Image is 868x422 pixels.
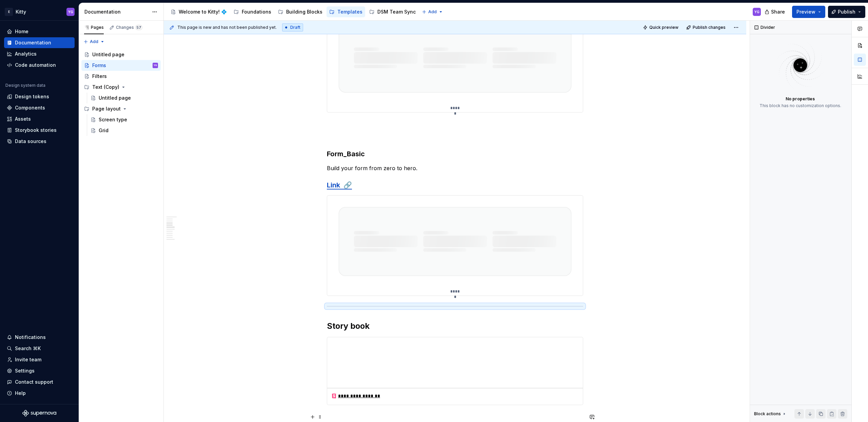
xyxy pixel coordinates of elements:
a: Data sources [4,136,75,147]
div: Page layout [92,105,121,112]
div: Welcome to Kitty! 💠 [179,8,227,15]
div: Filters [92,73,107,80]
a: Invite team [4,354,75,365]
span: This page is new and has not been published yet. [177,25,277,30]
a: Code automation [4,60,75,71]
div: Assets [15,116,31,122]
div: Templates [337,8,362,15]
span: Add [428,9,437,15]
a: Templates [327,6,365,17]
div: Block actions [754,409,787,419]
a: Untitled page [81,49,161,60]
button: Contact support [4,377,75,387]
a: DSM Team Sync [367,6,418,17]
a: Filters [81,71,161,82]
button: Add [81,37,107,46]
div: Search ⌘K [15,345,41,352]
button: Share [761,6,789,18]
div: Help [15,390,26,397]
div: Screen type [99,116,127,123]
button: Notifications [4,332,75,343]
div: Text (Copy) [92,84,119,91]
a: Storybook stories [4,125,75,136]
div: Settings [15,367,35,374]
div: Data sources [15,138,46,145]
button: Add [420,7,445,17]
div: Foundations [242,8,271,15]
a: Foundations [231,6,274,17]
button: EKittyYG [1,4,77,19]
a: Analytics [4,48,75,59]
div: Page layout [81,103,161,114]
div: Grid [99,127,108,134]
div: Block actions [754,411,781,417]
button: Help [4,388,75,399]
div: Untitled page [99,95,131,101]
a: Assets [4,114,75,124]
div: Forms [92,62,106,69]
span: 57 [135,25,142,30]
div: Notifications [15,334,46,341]
button: Publish [828,6,865,18]
div: Page tree [81,49,161,136]
span: Add [90,39,98,44]
div: YG [154,62,157,69]
div: Components [15,104,45,111]
a: Components [4,102,75,113]
div: YG [754,9,759,15]
p: Build your form from zero to hero. [327,164,583,172]
a: Home [4,26,75,37]
div: Text (Copy) [81,82,161,93]
div: No properties [786,96,815,102]
a: Untitled page [88,93,161,103]
div: Documentation [15,39,51,46]
h2: Story book [327,321,583,331]
div: Analytics [15,51,37,57]
span: Share [771,8,785,15]
span: Quick preview [649,25,678,30]
div: Kitty [16,8,26,15]
div: Storybook stories [15,127,57,134]
div: Pages [84,25,104,30]
div: This block has no customization options. [759,103,841,108]
a: Building Blocks [275,6,325,17]
a: Settings [4,365,75,376]
span: Publish [838,8,855,15]
span: Draft [290,25,300,30]
div: Contact support [15,379,53,385]
div: Design system data [5,83,45,88]
a: Screen type [88,114,161,125]
span: Publish changes [693,25,726,30]
button: Quick preview [641,23,682,32]
button: Publish changes [684,23,729,32]
a: FormsYG [81,60,161,71]
div: Changes [116,25,142,30]
button: Search ⌘K [4,343,75,354]
a: Welcome to Kitty! 💠 [168,6,230,17]
svg: Supernova Logo [22,410,56,417]
a: Grid [88,125,161,136]
a: Link 🔗 [327,181,352,189]
div: Invite team [15,356,41,363]
div: E [5,8,13,16]
a: Documentation [4,37,75,48]
div: Untitled page [92,51,124,58]
div: Building Blocks [286,8,322,15]
a: Design tokens [4,91,75,102]
span: Preview [796,8,815,15]
button: Preview [792,6,825,18]
div: DSM Team Sync [377,8,416,15]
h3: Form_Basic [327,149,583,159]
div: Documentation [84,8,149,15]
div: Design tokens [15,93,49,100]
div: YG [68,9,73,15]
div: Page tree [168,5,418,19]
div: Home [15,28,28,35]
div: Code automation [15,62,56,68]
